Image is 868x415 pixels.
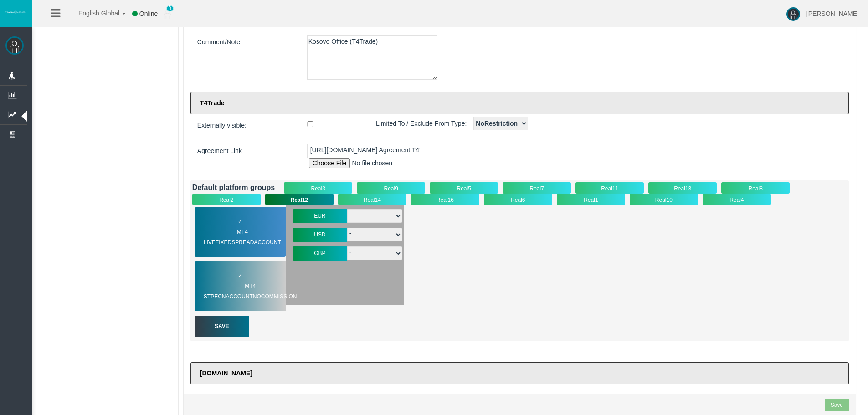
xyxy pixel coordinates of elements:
[164,10,171,19] img: user_small.png
[166,5,174,11] span: 0
[557,194,625,205] div: Real1
[253,121,367,127] input: Externally visible:
[195,207,286,257] div: ✓
[195,316,249,337] div: Save
[5,10,27,14] img: logo.svg
[195,261,286,311] div: ✓
[703,194,771,205] div: Real4
[192,194,261,205] div: Real2
[190,144,300,158] label: Agreement Link
[786,7,800,21] img: user-image
[284,182,352,194] div: Real3
[357,182,425,194] div: Real9
[314,231,325,238] span: USD
[314,213,325,219] span: EUR
[575,182,644,194] div: Real11
[369,117,473,131] span: Limited To / Exclude From Type:
[192,182,275,193] div: Default platform groups
[806,10,859,17] span: [PERSON_NAME]
[190,362,849,384] label: [DOMAIN_NAME]
[204,281,297,302] span: MT4 STPECNAccountNOCommission
[484,194,552,205] div: Real6
[190,35,300,49] label: Comment/Note
[190,118,253,133] span: Externally visible:
[190,92,849,114] label: T4Trade
[430,182,498,194] div: Real5
[411,194,479,205] div: Real16
[314,250,325,256] span: GBP
[648,182,717,194] div: Real13
[473,117,528,130] select: Limited To / Exclude From Type:
[67,10,119,17] span: English Global
[503,182,571,194] div: Real7
[630,194,698,205] div: Real10
[204,227,281,248] span: MT4 LiveFixedSpreadAccount
[139,10,158,17] span: Online
[265,194,334,205] div: Real12
[721,182,790,194] div: Real8
[338,194,406,205] div: Real14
